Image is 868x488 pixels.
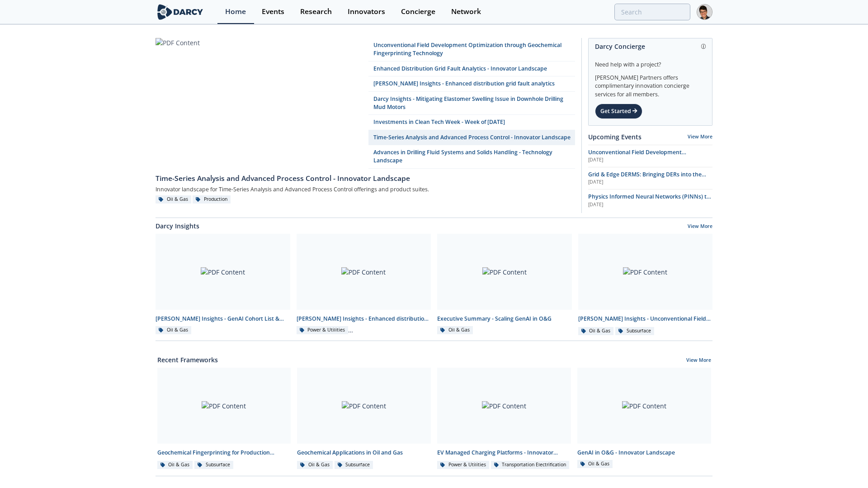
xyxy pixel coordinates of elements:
[297,449,431,457] div: Geochemical Applications in Oil and Gas
[830,452,859,479] iframe: chat widget
[588,171,706,186] span: Grid & Edge DERMS: Bringing DERs into the Control Room
[615,327,654,335] div: Subsurface
[588,193,712,208] a: Physics Informed Neural Networks (PINNs) to Accelerate Subsurface Scenario Analysis [DATE]
[156,221,199,231] a: Darcy Insights
[368,145,575,169] a: Advances in Drilling Fluid Systems and Solids Handling - Technology Landscape
[300,8,332,15] div: Research
[434,234,575,336] a: PDF Content Executive Summary - Scaling GenAI in O&G Oil & Gas
[688,223,712,231] a: View More
[437,449,571,457] div: EV Managed Charging Platforms - Innovator Landscape
[401,8,435,15] div: Concierge
[348,8,385,15] div: Innovators
[574,368,714,469] a: PDF Content GenAI in O&G - Innovator Landscape Oil & Gas
[491,461,570,469] div: Transportation Electrification
[156,315,290,323] div: [PERSON_NAME] Insights - GenAI Cohort List & Contact Info
[595,104,642,119] div: Get Started
[588,193,711,208] span: Physics Informed Neural Networks (PINNs) to Accelerate Subsurface Scenario Analysis
[368,92,575,115] a: Darcy Insights - Mitigating Elastomer Swelling Issue in Downhole Drilling Mud Motors
[156,184,575,195] div: Innovator landscape for Time-Series Analysis and Advanced Process Control offerings and product s...
[368,115,575,130] a: Investments in Clean Tech Week - Week of [DATE]
[156,173,575,184] div: Time-Series Analysis and Advanced Process Control - Innovator Landscape
[297,461,333,469] div: Oil & Gas
[701,44,706,49] img: information.svg
[451,8,481,15] div: Network
[156,169,575,184] a: Time-Series Analysis and Advanced Process Control - Innovator Landscape
[437,461,489,469] div: Power & Utilities
[437,326,473,334] div: Oil & Gas
[156,326,191,334] div: Oil & Gas
[578,327,614,335] div: Oil & Gas
[577,460,613,468] div: Oil & Gas
[152,234,293,336] a: PDF Content [PERSON_NAME] Insights - GenAI Cohort List & Contact Info Oil & Gas
[297,326,349,334] div: Power & Utilities
[368,62,575,76] a: Enhanced Distribution Grid Fault Analytics - Innovator Landscape
[373,41,571,58] div: Unconventional Field Development Optimization through Geochemical Fingerprinting Technology
[193,195,231,204] div: Production
[578,315,713,323] div: [PERSON_NAME] Insights - Unconventional Field Development Optimization through Geochemical Finger...
[588,148,712,164] a: Unconventional Field Development Optimization through Geochemical Fingerprinting Technology [DATE]
[368,38,575,62] a: Unconventional Field Development Optimization through Geochemical Fingerprinting Technology
[614,4,690,20] input: Advanced Search
[262,8,284,15] div: Events
[297,315,431,323] div: [PERSON_NAME] Insights - Enhanced distribution grid fault analytics
[697,4,712,20] img: Profile
[588,171,712,186] a: Grid & Edge DERMS: Bringing DERs into the Control Room [DATE]
[293,234,434,336] a: PDF Content [PERSON_NAME] Insights - Enhanced distribution grid fault analytics Power & Utilities
[588,201,712,208] div: [DATE]
[688,133,712,140] a: View More
[588,156,712,164] div: [DATE]
[595,54,706,69] div: Need help with a project?
[157,355,218,365] a: Recent Frameworks
[157,449,291,457] div: Geochemical Fingerprinting for Production Allocation - Innovator Comparison
[588,148,686,173] span: Unconventional Field Development Optimization through Geochemical Fingerprinting Technology
[157,461,193,469] div: Oil & Gas
[437,315,572,323] div: Executive Summary - Scaling GenAI in O&G
[194,461,233,469] div: Subsurface
[434,368,574,469] a: PDF Content EV Managed Charging Platforms - Innovator Landscape Power & Utilities Transportation ...
[156,195,191,204] div: Oil & Gas
[368,76,575,91] a: [PERSON_NAME] Insights - Enhanced distribution grid fault analytics
[225,8,246,15] div: Home
[686,357,711,365] a: View More
[368,130,575,145] a: Time-Series Analysis and Advanced Process Control - Innovator Landscape
[595,69,706,99] div: [PERSON_NAME] Partners offers complimentary innovation concierge services for all members.
[575,234,716,336] a: PDF Content [PERSON_NAME] Insights - Unconventional Field Development Optimization through Geoche...
[335,461,373,469] div: Subsurface
[588,179,712,186] div: [DATE]
[577,449,711,457] div: GenAI in O&G - Innovator Landscape
[595,38,706,54] div: Darcy Concierge
[156,4,205,20] img: logo-wide.svg
[154,368,294,469] a: PDF Content Geochemical Fingerprinting for Production Allocation - Innovator Comparison Oil & Gas...
[588,132,642,142] a: Upcoming Events
[294,368,434,469] a: PDF Content Geochemical Applications in Oil and Gas Oil & Gas Subsurface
